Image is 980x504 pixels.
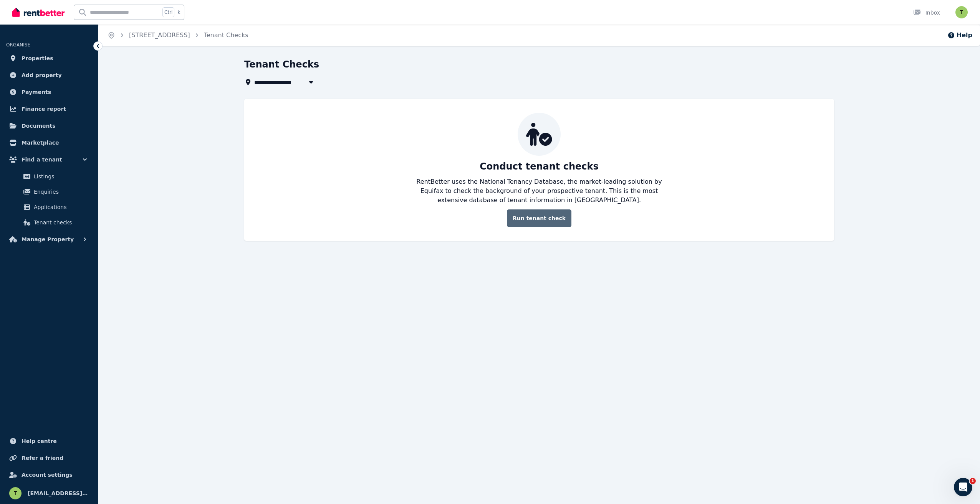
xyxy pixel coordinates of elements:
[34,172,86,181] span: Listings
[6,135,92,150] a: Marketplace
[34,218,86,227] span: Tenant checks
[6,118,92,133] a: Documents
[9,184,89,199] a: Enquiries
[22,71,62,80] span: Add property
[6,101,92,117] a: Finance report
[507,209,571,227] a: Run tenant check
[410,177,668,205] p: RentBetter uses the National Tenancy Database, the market-leading solution by Equifax to check th...
[480,160,599,173] p: Conduct tenant checks
[6,51,92,66] a: Properties
[6,42,30,48] span: ORGANISE
[6,467,92,483] a: Account settings
[22,235,74,244] span: Manage Property
[177,9,180,15] span: k
[954,478,972,496] iframe: Intercom live chat
[9,215,89,230] a: Tenant checks
[9,487,22,499] img: tysonbrown@live.com.au
[9,199,89,215] a: Applications
[129,31,190,39] a: [STREET_ADDRESS]
[34,187,86,196] span: Enquiries
[6,84,92,100] a: Payments
[22,453,63,463] span: Refer a friend
[162,7,174,17] span: Ctrl
[913,9,940,16] div: Inbox
[22,138,59,147] span: Marketplace
[955,6,968,18] img: tysonbrown@live.com.au
[28,489,89,498] span: [EMAIL_ADDRESS][DOMAIN_NAME]
[6,152,92,167] button: Find a tenant
[9,169,89,184] a: Listings
[6,450,92,466] a: Refer a friend
[22,121,56,130] span: Documents
[22,436,57,446] span: Help centre
[6,68,92,83] a: Add property
[22,87,51,97] span: Payments
[22,54,53,63] span: Properties
[6,433,92,449] a: Help centre
[22,470,73,479] span: Account settings
[6,232,92,247] button: Manage Property
[244,58,319,71] h1: Tenant Checks
[947,31,972,40] button: Help
[98,25,258,46] nav: Breadcrumb
[12,7,65,18] img: RentBetter
[970,478,976,484] span: 1
[22,104,66,114] span: Finance report
[34,203,86,212] span: Applications
[22,155,62,164] span: Find a tenant
[204,31,248,39] a: Tenant Checks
